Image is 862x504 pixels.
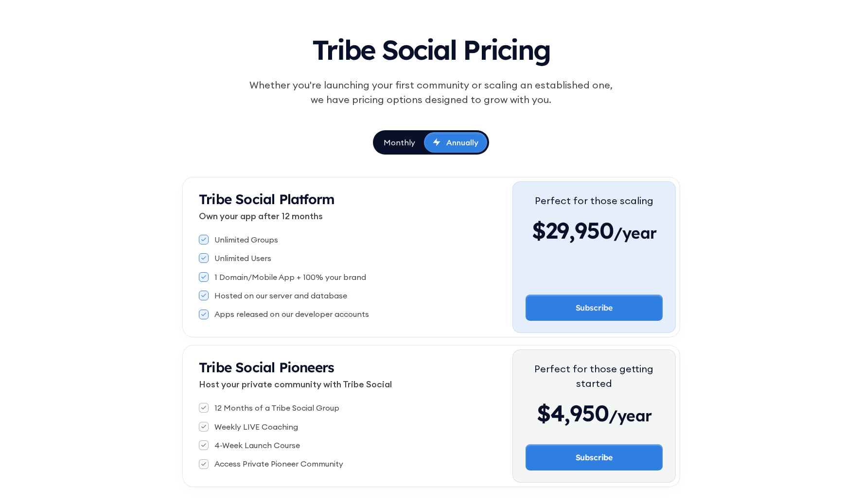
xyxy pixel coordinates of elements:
div: Access Private Pioneer Community [214,458,343,469]
div: Perfect for those getting started [526,362,663,391]
div: Apps released on our developer accounts [214,309,369,319]
span: /year [609,406,651,430]
div: Unlimited Groups [214,234,278,245]
div: Perfect for those scaling [532,193,656,208]
div: Monthly [384,137,415,148]
div: Annually [446,137,478,148]
h1: Tribe Social Pricing [206,25,657,70]
span: /year [614,223,656,247]
div: 4-Week Launch Course [214,440,300,451]
a: Subscribe [526,444,663,470]
div: Unlimited Users [214,253,271,263]
div: Weekly LIVE Coaching [214,421,298,432]
div: $29,950 [532,216,656,245]
div: 12 Months of a Tribe Social Group [214,402,339,413]
div: 1 Domain/Mobile App + 100% your brand [214,272,366,282]
strong: Tribe Social Platform [199,191,334,208]
p: Host your private community with Tribe Social [199,378,512,391]
div: Whether you're launching your first community or scaling an established one, we have pricing opti... [245,78,618,107]
div: $4,950 [526,399,663,428]
div: Hosted on our server and database [214,290,347,301]
a: Subscribe [526,295,663,321]
strong: Tribe Social Pioneers [199,359,334,376]
p: Own your app after 12 months [199,209,512,223]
